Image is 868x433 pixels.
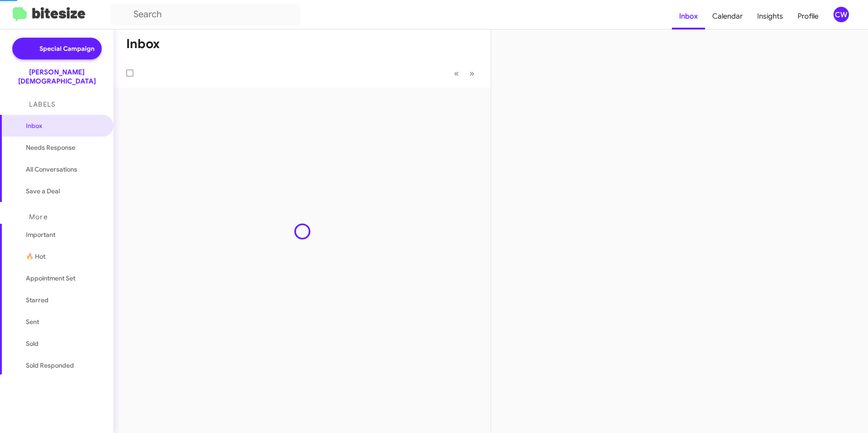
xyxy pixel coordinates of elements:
span: 🔥 Hot [26,252,45,261]
span: All Conversations [26,165,77,174]
span: Save a Deal [26,187,60,196]
span: Labels [29,100,55,108]
span: Appointment Set [26,274,75,283]
span: Needs Response [26,143,103,152]
span: Sold Responded [26,361,74,370]
a: Special Campaign [12,38,102,59]
span: Special Campaign [39,44,94,53]
button: Next [464,64,480,83]
input: Search [110,4,301,25]
span: « [454,68,459,79]
button: CW [826,7,858,22]
span: Important [26,230,103,239]
a: Insights [750,3,790,30]
a: Inbox [672,3,705,30]
span: Sent [26,317,39,326]
span: More [29,213,48,221]
span: » [469,68,474,79]
a: Calendar [705,3,750,30]
span: Starred [26,295,49,305]
nav: Page navigation example [449,64,480,83]
span: Sold [26,339,39,348]
span: Inbox [26,121,103,130]
a: Profile [790,3,826,30]
div: CW [833,7,849,22]
button: Previous [449,64,464,83]
h1: Inbox [126,37,160,51]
